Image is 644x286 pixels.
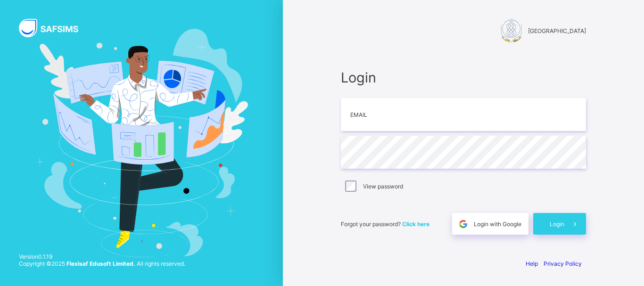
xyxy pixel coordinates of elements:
[341,221,429,228] span: Forgot your password?
[19,260,185,267] span: Copyright © 2025 All rights reserved.
[363,183,403,190] label: View password
[19,253,185,260] span: Version 0.1.19
[66,260,135,267] strong: Flexisaf Edusoft Limited.
[402,221,429,228] a: Click here
[526,260,538,267] a: Help
[19,19,90,37] img: SAFSIMS Logo
[341,69,586,86] span: Login
[474,221,521,228] span: Login with Google
[550,221,564,228] span: Login
[528,27,586,34] span: [GEOGRAPHIC_DATA]
[35,29,248,258] img: Hero Image
[544,260,582,267] a: Privacy Policy
[458,219,469,229] img: google.396cfc9801f0270233282035f929180a.svg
